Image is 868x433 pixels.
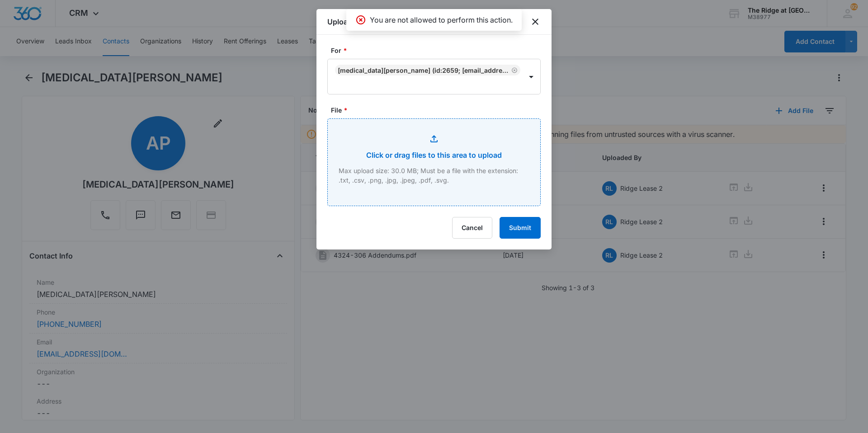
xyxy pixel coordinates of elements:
[500,217,541,239] button: Submit
[370,14,513,25] p: You are not allowed to perform this action.
[452,217,492,239] button: Cancel
[338,66,509,74] div: [MEDICAL_DATA][PERSON_NAME] (ID:2659; [EMAIL_ADDRESS][DOMAIN_NAME]; 9705999012)
[530,16,541,27] button: close
[331,105,544,115] label: File
[331,46,544,55] label: For
[509,67,518,73] div: Remove Alexia Palmer (ID:2659; alexiapalmer04@gmail.com; 9705999012)
[327,16,370,27] h1: Upload Files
